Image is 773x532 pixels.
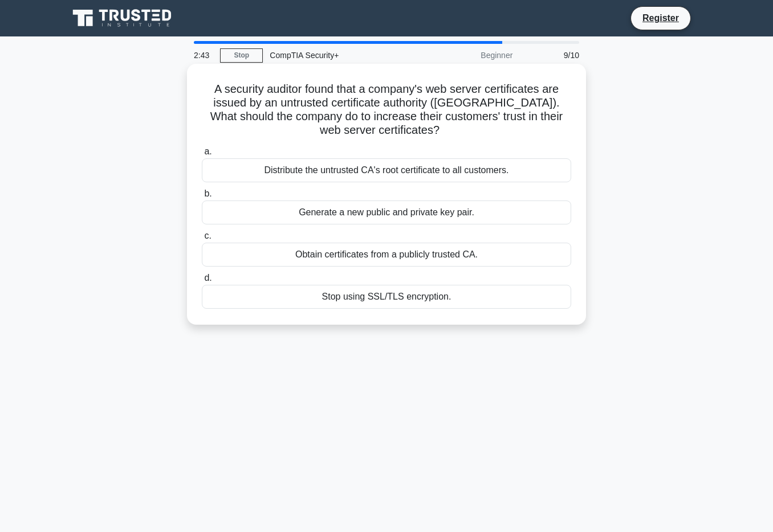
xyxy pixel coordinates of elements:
[263,44,420,67] div: CompTIA Security+
[204,273,211,283] span: d.
[201,82,572,138] h5: A security auditor found that a company's web server certificates are issued by an untrusted cert...
[202,158,571,182] div: Distribute the untrusted CA's root certificate to all customers.
[204,231,211,240] span: c.
[420,44,519,67] div: Beginner
[202,200,571,224] div: Generate a new public and private key pair.
[202,285,571,309] div: Stop using SSL/TLS encryption.
[202,243,571,267] div: Obtain certificates from a publicly trusted CA.
[204,189,211,198] span: b.
[220,48,263,63] a: Stop
[519,44,586,67] div: 9/10
[636,11,686,25] a: Register
[187,44,220,67] div: 2:43
[204,146,211,156] span: a.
